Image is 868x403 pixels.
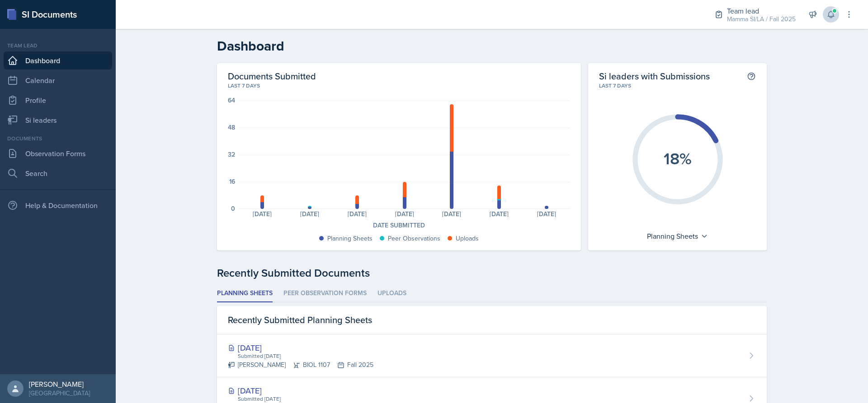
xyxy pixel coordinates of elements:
div: [GEOGRAPHIC_DATA] [29,389,90,398]
div: Submitted [DATE] [237,352,373,360]
li: Planning Sheets [217,285,273,302]
div: [PERSON_NAME] BIOL 1107 Fall 2025 [228,360,373,370]
div: Documents [4,134,112,143]
div: Team lead [727,5,796,16]
div: [DATE] [286,211,334,217]
div: [DATE] [381,211,428,217]
div: [DATE] [228,342,373,354]
div: Peer Observations [388,234,440,243]
h2: Dashboard [217,38,767,54]
div: Team lead [4,42,112,50]
div: [DATE] [523,211,571,217]
a: Observation Forms [4,144,112,162]
div: [DATE] [239,211,286,217]
a: Dashboard [4,51,112,69]
div: Planning Sheets [327,234,373,243]
div: Mamma SI/LA / Fall 2025 [727,14,796,24]
div: Help & Documentation [4,196,112,214]
div: Uploads [456,234,479,243]
h2: Si leaders with Submissions [599,70,710,82]
div: [PERSON_NAME] [29,380,90,389]
div: Submitted [DATE] [237,395,373,403]
div: [DATE] [476,211,523,217]
a: Calendar [4,71,112,89]
div: 64 [228,97,235,103]
div: 0 [231,205,235,212]
div: Recently Submitted Planning Sheets [217,306,767,334]
div: Last 7 days [228,82,570,90]
div: Planning Sheets [642,229,712,243]
div: 48 [228,124,235,130]
div: [DATE] [334,211,381,217]
div: Last 7 days [599,82,756,90]
text: 18% [664,147,692,170]
div: Date Submitted [228,221,570,230]
a: Search [4,164,112,182]
div: [DATE] [228,384,373,397]
div: 16 [229,178,235,185]
div: 32 [228,151,235,157]
div: [DATE] [428,211,476,217]
a: [DATE] Submitted [DATE] [PERSON_NAME]BIOL 1107Fall 2025 [217,334,767,377]
a: Si leaders [4,111,112,129]
li: Peer Observation Forms [283,285,367,302]
a: Profile [4,91,112,109]
li: Uploads [377,285,406,302]
h2: Documents Submitted [228,70,570,82]
div: Recently Submitted Documents [217,265,767,281]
